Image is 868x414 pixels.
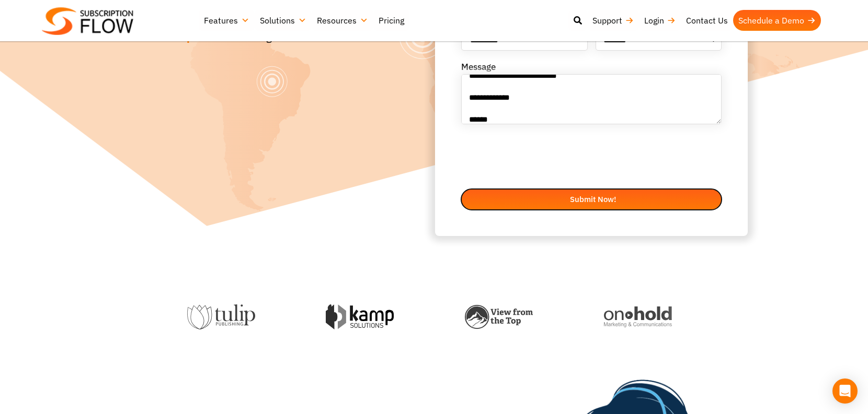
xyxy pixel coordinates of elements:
a: Schedule a Demo [733,10,821,31]
span: Submit Now! [570,195,616,203]
img: onhold-marketing [540,306,608,327]
a: Login [639,10,681,31]
label: Message [461,63,496,74]
img: view-from-the-top [401,305,469,329]
img: kamp-solution [262,304,330,329]
a: Resources [312,10,373,31]
img: Subscriptionflow [42,7,133,35]
a: Pricing [373,10,409,31]
a: Solutions [255,10,312,31]
iframe: reCAPTCHA [461,136,620,177]
span: Subscription Success [150,30,254,44]
a: Contact Us [681,10,733,31]
button: Submit Now! [461,189,722,210]
div: Open Intercom Messenger [832,378,858,404]
a: Support [587,10,639,31]
a: Features [199,10,255,31]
